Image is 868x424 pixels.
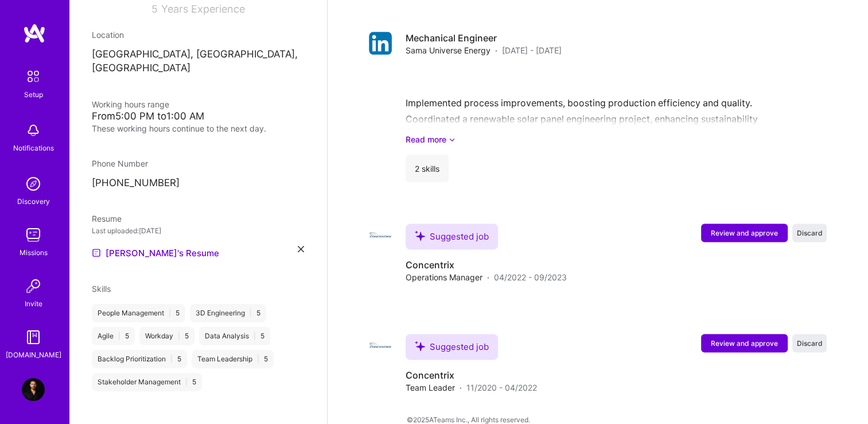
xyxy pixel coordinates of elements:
[21,64,45,88] img: setup
[406,369,537,381] h4: Concentrix
[23,23,46,44] img: logo
[406,334,498,360] div: Suggested job
[190,304,266,322] div: 3D Engineering 5
[406,133,827,145] a: Read more
[701,223,788,242] button: Review and approve
[6,349,61,361] div: [DOMAIN_NAME]
[139,327,194,345] div: Workday 5
[169,309,171,318] span: |
[20,246,48,259] div: Missions
[711,228,778,238] span: Review and approve
[406,32,562,44] h4: Mechanical Engineer
[25,298,42,310] div: Invite
[199,327,270,345] div: Data Analysis 5
[92,248,101,257] img: Resume
[92,29,304,41] div: Location
[92,373,202,391] div: Stakeholder Management 5
[415,341,425,351] i: icon SuggestedTeams
[792,334,827,352] button: Discard
[151,3,158,15] span: 5
[415,230,425,241] i: icon SuggestedTeams
[22,326,45,349] img: guide book
[92,327,135,345] div: Agile 5
[406,44,491,56] span: Sama Universe Energy
[92,99,169,109] span: Working hours range
[406,259,567,271] h4: Concentrix
[92,284,111,294] span: Skills
[466,381,537,394] span: 11/2020 - 04/2022
[502,44,562,56] span: [DATE] - [DATE]
[92,176,304,190] p: [PHONE_NUMBER]
[250,309,252,318] span: |
[192,350,274,368] div: Team Leadership 5
[22,223,45,246] img: teamwork
[17,195,50,207] div: Discovery
[254,332,256,341] span: |
[22,275,45,298] img: Invite
[495,44,497,56] span: ·
[460,381,462,394] span: ·
[92,159,148,168] span: Phone Number
[792,223,827,242] button: Discard
[406,381,455,394] span: Team Leader
[406,155,449,182] div: 2 skills
[92,246,219,260] a: [PERSON_NAME]'s Resume
[298,246,304,252] i: icon Close
[185,377,188,387] span: |
[19,378,48,401] a: User Avatar
[487,271,489,283] span: ·
[92,214,122,223] span: Resume
[369,223,392,246] img: Company logo
[406,223,498,249] div: Suggested job
[13,142,54,154] div: Notifications
[118,332,120,341] span: |
[797,228,823,238] span: Discard
[170,354,173,364] span: |
[406,271,482,283] span: Operations Manager
[494,271,567,283] span: 04/2022 - 09/2023
[92,48,304,75] p: [GEOGRAPHIC_DATA], [GEOGRAPHIC_DATA], [GEOGRAPHIC_DATA]
[92,122,304,134] div: These working hours continue to the next day.
[161,3,245,15] span: Years Experience
[22,172,45,195] img: discovery
[178,332,180,341] span: |
[797,338,823,348] span: Discard
[701,334,788,352] button: Review and approve
[92,304,185,322] div: People Management 5
[257,354,259,364] span: |
[22,378,45,401] img: User Avatar
[711,338,778,348] span: Review and approve
[22,119,45,142] img: bell
[92,350,187,368] div: Backlog Prioritization 5
[24,88,43,101] div: Setup
[369,32,392,55] img: Company logo
[92,110,304,122] div: From 5:00 PM to 1:00 AM
[92,225,304,237] div: Last uploaded: [DATE]
[449,133,456,145] i: icon ArrowDownSecondaryDark
[369,334,392,357] img: Company logo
